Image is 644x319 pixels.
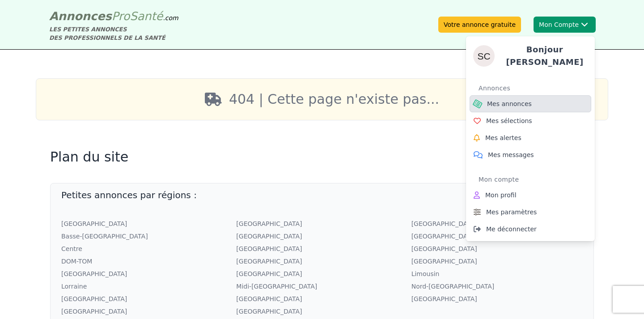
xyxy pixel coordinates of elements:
span: Mes annonces [487,99,532,108]
div: LES PETITES ANNONCES DES PROFESSIONNELS DE LA SANTÉ [49,25,178,42]
a: Mes messages [470,146,591,163]
a: Mes annonces [470,95,591,112]
a: [GEOGRAPHIC_DATA] [411,258,477,265]
a: Mon profil [470,187,591,204]
a: [GEOGRAPHIC_DATA] [61,270,127,277]
a: [GEOGRAPHIC_DATA] [236,258,302,265]
a: Basse-[GEOGRAPHIC_DATA] [61,233,148,240]
span: Mes alertes [485,133,521,142]
a: [GEOGRAPHIC_DATA] [61,295,127,302]
img: Sophie [473,45,495,67]
a: [GEOGRAPHIC_DATA] [236,270,302,277]
span: Santé [130,9,163,23]
a: Midi-[GEOGRAPHIC_DATA] [236,283,317,290]
a: [GEOGRAPHIC_DATA] [236,308,302,315]
a: [GEOGRAPHIC_DATA] [411,220,477,227]
span: Mon profil [485,191,517,200]
a: [GEOGRAPHIC_DATA] [236,233,302,240]
span: .com [163,14,178,21]
a: Centre [61,245,82,252]
a: Me déconnecter [470,221,591,238]
a: [GEOGRAPHIC_DATA] [61,220,127,227]
a: AnnoncesProSanté.com [49,9,178,23]
h2: Petites annonces par régions : [61,189,583,201]
span: Me déconnecter [486,225,537,234]
div: Mon compte [479,172,591,187]
a: Votre annonce gratuite [438,17,521,33]
a: Lorraine [61,283,87,290]
div: Annonces [479,81,591,95]
span: Pro [112,9,130,23]
a: Mes alertes [470,129,591,146]
span: Annonces [49,9,112,23]
a: [GEOGRAPHIC_DATA] [236,295,302,302]
a: Mes paramètres [470,204,591,221]
a: [GEOGRAPHIC_DATA] [411,233,477,240]
span: Mes messages [488,150,534,159]
div: 404 | Cette page n'existe pas... [225,88,443,111]
a: Limousin [411,270,440,277]
h4: Bonjour [PERSON_NAME] [502,43,588,68]
a: DOM-TOM [61,258,92,265]
a: [GEOGRAPHIC_DATA] [411,245,477,252]
a: [GEOGRAPHIC_DATA] [236,220,302,227]
a: Nord-[GEOGRAPHIC_DATA] [411,283,495,290]
button: Mon CompteSophieBonjour [PERSON_NAME]AnnoncesMes annoncesMes sélectionsMes alertesMes messagesMon... [534,17,596,33]
span: Mes paramètres [486,208,537,217]
a: Mes sélections [470,112,591,129]
a: [GEOGRAPHIC_DATA] [61,308,127,315]
h1: Plan du site [50,149,594,165]
a: [GEOGRAPHIC_DATA] [411,295,477,302]
span: Mes sélections [486,116,532,125]
a: [GEOGRAPHIC_DATA] [236,245,302,252]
